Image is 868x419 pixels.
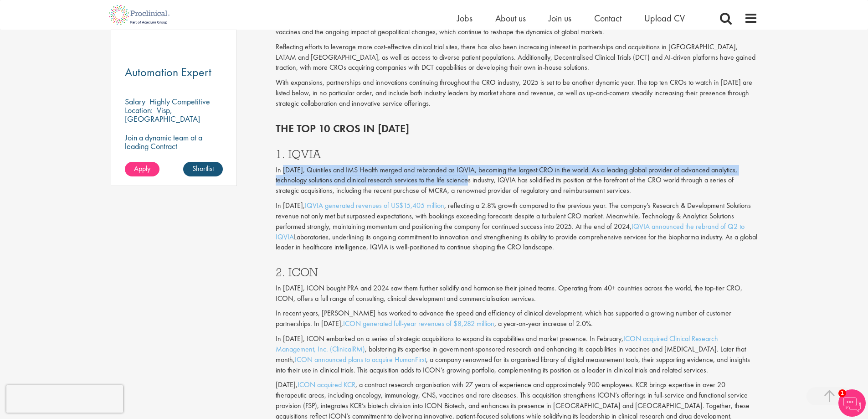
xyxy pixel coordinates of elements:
[134,164,150,173] span: Apply
[276,42,758,73] p: Reflecting efforts to leverage more cost-effective clinical trial sites, there has also been incr...
[125,96,145,107] span: Salary
[276,266,758,278] h3: 2. ICON
[457,12,473,24] a: Jobs
[644,12,685,24] a: Upload CV
[495,12,526,24] a: About us
[343,319,494,328] a: ICON generated full-year revenues of $8,282 million
[276,201,758,253] p: In [DATE], , reflecting a 2.8% growth compared to the previous year. The company’s Research & Dev...
[305,201,444,210] a: IQVIA generated revenues of US$15,405 million
[125,64,211,80] span: Automation Expert
[276,308,758,329] p: In recent years, [PERSON_NAME] has worked to advance the speed and efficiency of clinical develop...
[295,355,426,364] a: ICON announced plans to acquire HumanFirst
[838,389,846,397] span: 1
[125,133,223,185] p: Join a dynamic team at a leading Contract Manufacturing Organisation (CMO) and contribute to grou...
[125,105,200,124] p: Visp, [GEOGRAPHIC_DATA]
[276,334,758,375] p: In [DATE], ICON embarked on a series of strategic acquisitions to expand its capabilities and mar...
[276,283,758,304] p: In [DATE], ICON bought PRA and 2024 saw them further solidify and harmonise their joined teams. O...
[549,12,571,24] a: Join us
[298,380,355,389] a: ICON acquired KCR
[838,389,866,417] img: Chatbot
[276,222,745,242] a: IQVIA announced the rebrand of Q2 to IQVIA
[276,78,758,109] p: With expansions, partnerships and innovations continuing throughout the CRO industry, 2025 is set...
[276,123,758,134] h2: The top 10 CROs in [DATE]
[276,165,758,197] p: In [DATE], Quintiles and IMS Health merged and rebranded as IQVIA, becoming the largest CRO in th...
[276,148,758,160] h3: 1. IQVIA
[6,385,123,413] iframe: reCAPTCHA
[594,12,621,24] a: Contact
[125,162,159,176] a: Apply
[125,105,153,115] span: Location:
[276,334,718,354] a: ICON acquired Clinical Research Management, Inc. (ClinicalRM)
[183,162,223,176] a: Shortlist
[125,67,223,78] a: Automation Expert
[149,96,210,107] p: Highly Competitive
